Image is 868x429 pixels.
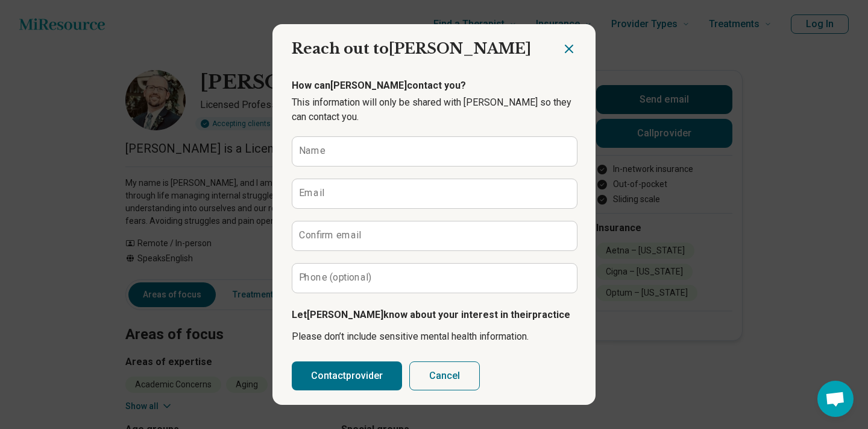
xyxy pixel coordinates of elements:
button: Cancel [409,361,480,390]
p: How can [PERSON_NAME] contact you? [292,78,576,93]
p: Please don’t include sensitive mental health information. [292,329,576,344]
label: Confirm email [299,230,361,240]
button: Close dialog [562,42,576,56]
label: Name [299,146,325,156]
label: Phone (optional) [299,273,372,282]
button: Contactprovider [292,361,402,390]
label: Email [299,188,324,198]
p: This information will only be shared with [PERSON_NAME] so they can contact you. [292,95,576,124]
span: Reach out to [PERSON_NAME] [292,40,531,57]
p: Let [PERSON_NAME] know about your interest in their practice [292,308,576,322]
